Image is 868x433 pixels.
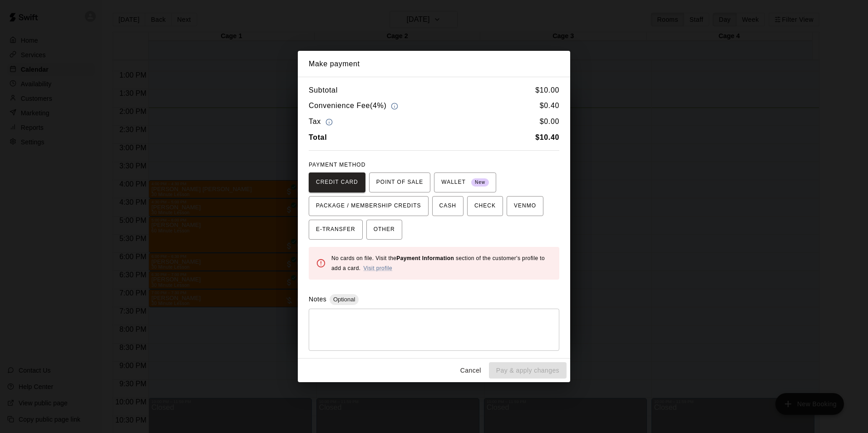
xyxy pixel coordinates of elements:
span: Optional [330,296,359,303]
span: VENMO [514,199,536,213]
span: WALLET [441,175,489,190]
button: POINT OF SALE [369,172,430,192]
button: E-TRANSFER [309,220,363,240]
h6: $ 0.40 [540,100,559,112]
span: New [471,177,489,189]
h6: $ 10.00 [535,84,559,96]
h6: Subtotal [309,84,338,96]
h6: $ 0.00 [540,116,559,128]
span: OTHER [374,222,395,237]
label: Notes [309,295,326,303]
span: PAYMENT METHOD [309,162,365,168]
button: CASH [432,196,464,216]
span: E-TRANSFER [316,222,355,237]
span: No cards on file. Visit the section of the customer's profile to add a card. [331,255,545,271]
b: $ 10.40 [535,133,559,141]
button: Cancel [456,362,485,379]
span: POINT OF SALE [376,175,423,190]
button: OTHER [366,220,402,240]
button: PACKAGE / MEMBERSHIP CREDITS [309,196,429,216]
h2: Make payment [298,51,570,77]
button: CHECK [467,196,503,216]
span: CASH [439,199,456,213]
span: CREDIT CARD [316,175,358,190]
button: WALLET New [434,172,496,192]
b: Payment Information [396,255,454,261]
b: Total [309,133,327,141]
a: Visit profile [363,265,392,271]
button: VENMO [507,196,543,216]
button: CREDIT CARD [309,172,365,192]
h6: Tax [309,116,335,128]
h6: Convenience Fee ( 4% ) [309,100,400,112]
span: CHECK [474,199,496,213]
span: PACKAGE / MEMBERSHIP CREDITS [316,199,421,213]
